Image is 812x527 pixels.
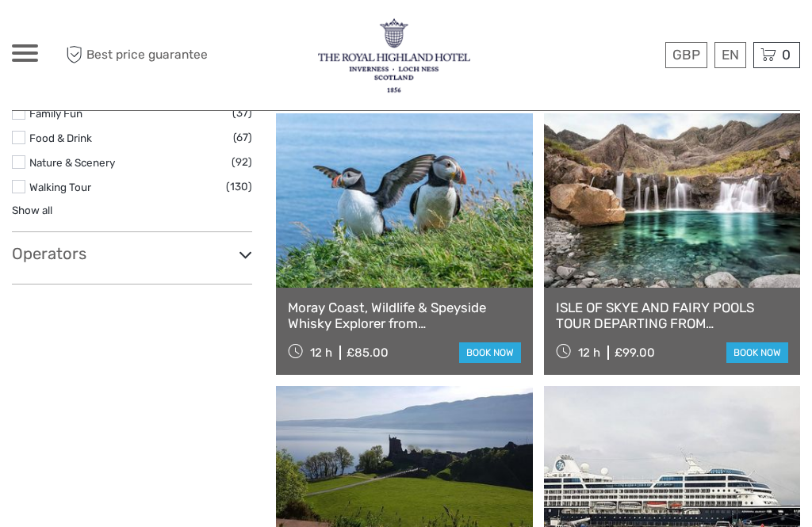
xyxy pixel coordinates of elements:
span: (92) [232,153,252,171]
div: £85.00 [347,346,389,360]
a: Nature & Scenery [29,156,115,169]
div: £99.00 [615,346,655,360]
span: 12 h [578,346,600,360]
a: ISLE OF SKYE AND FAIRY POOLS TOUR DEPARTING FROM [GEOGRAPHIC_DATA] [556,300,788,332]
span: (130) [226,178,252,196]
span: Best price guarantee [62,42,209,68]
span: 0 [779,47,793,63]
h3: Operators [12,244,252,263]
a: Show all [12,204,52,216]
a: Moray Coast, Wildlife & Speyside Whisky Explorer from [GEOGRAPHIC_DATA] [288,300,520,332]
a: Family Fun [29,107,82,120]
span: GBP [672,47,700,63]
img: 969-e8673f68-c1db-4b2b-ae71-abcd84226628_logo_big.jpg [318,16,471,94]
div: EN [714,42,746,68]
span: (37) [232,104,252,122]
span: 12 h [310,346,332,360]
a: book now [459,342,521,363]
span: (67) [233,128,252,147]
a: book now [726,342,788,363]
a: Food & Drink [29,132,92,144]
a: Walking Tour [29,181,91,193]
